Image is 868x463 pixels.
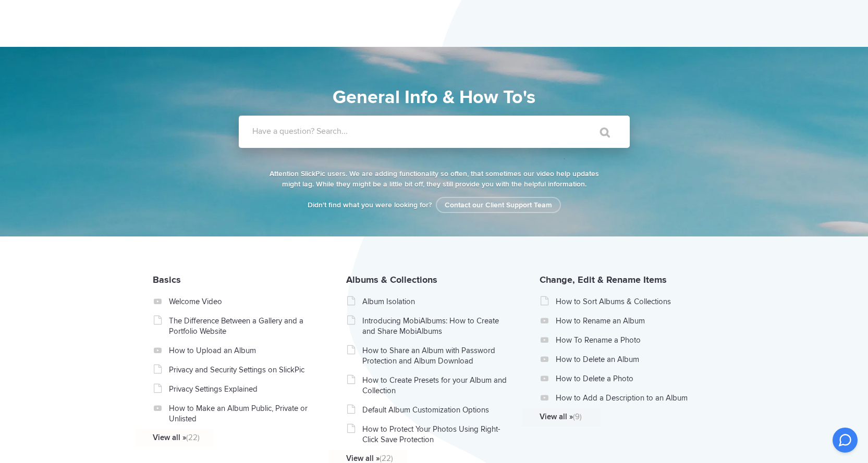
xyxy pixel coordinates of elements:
[169,316,316,336] a: The Difference Between a Gallery and a Portfolio Website
[362,424,510,445] a: How to Protect Your Photos Using Right-Click Save Protection
[267,200,601,210] p: Didn't find what you were looking for?
[169,365,316,375] a: Privacy and Security Settings on SlickPic
[556,316,703,326] a: How to Rename an Album
[540,411,687,422] a: View all »(9)
[556,393,703,403] a: How to Add a Description to an Album
[362,316,510,336] a: Introducing MobiAlbums: How to Create and Share MobiAlbums
[556,335,703,345] a: How To Rename a Photo
[436,197,561,213] a: Contact our Client Support Team
[169,296,316,307] a: Welcome Video
[153,274,181,285] a: Basics
[362,296,510,307] a: Album Isolation
[252,126,643,136] label: Have a question? Search...
[362,345,510,366] a: How to Share an Album with Password Protection and Album Download
[578,120,622,145] input: 
[540,274,667,285] a: Change, Edit & Rename Items
[556,354,703,365] a: How to Delete an Album
[362,405,510,415] a: Default Album Customization Options
[169,403,316,424] a: How to Make an Album Public, Private or Unlisted
[556,373,703,384] a: How to Delete a Photo
[346,274,437,285] a: Albums & Collections
[267,169,601,190] p: Attention SlickPic users. We are adding functionality so often, that sometimes our video help upd...
[153,432,300,443] a: View all »(22)
[169,384,316,394] a: Privacy Settings Explained
[556,296,703,307] a: How to Sort Albums & Collections
[362,375,510,396] a: How to Create Presets for your Album and Collection
[192,83,677,111] h1: General Info & How To's
[169,345,316,356] a: How to Upload an Album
